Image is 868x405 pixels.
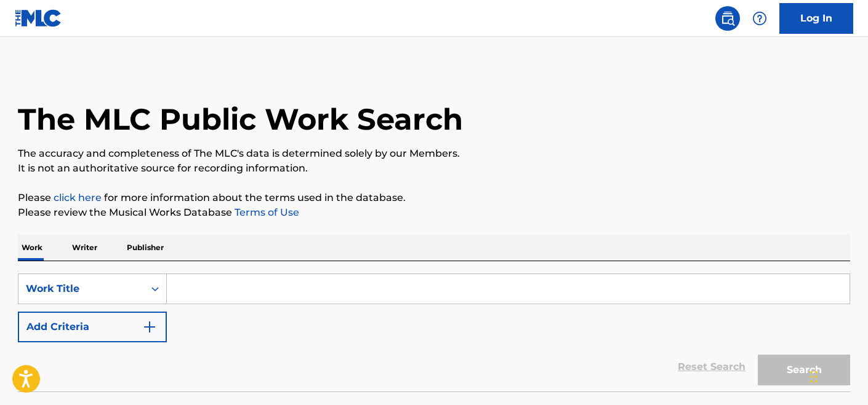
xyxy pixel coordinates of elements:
p: Work [18,235,46,261]
div: Work Title [26,281,137,296]
img: 9d2ae6d4665cec9f34b9.svg [142,320,157,334]
img: help [752,11,767,26]
iframe: Chat Widget [806,346,868,405]
div: Drag [810,358,818,395]
button: Add Criteria [18,312,167,342]
p: Publisher [123,235,167,261]
p: Please review the Musical Works Database [18,205,850,220]
p: It is not an authoritative source for recording information. [18,161,850,176]
a: click here [54,192,102,203]
a: Public Search [715,6,740,31]
p: Please for more information about the terms used in the database. [18,191,850,205]
a: Terms of Use [232,206,299,218]
div: Help [747,6,772,31]
h1: The MLC Public Work Search [18,101,463,138]
p: The accuracy and completeness of The MLC's data is determined solely by our Members. [18,146,850,161]
img: search [720,11,735,26]
img: MLC Logo [15,9,62,27]
form: Search Form [18,273,850,391]
a: Log In [779,3,853,34]
p: Writer [68,235,101,261]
